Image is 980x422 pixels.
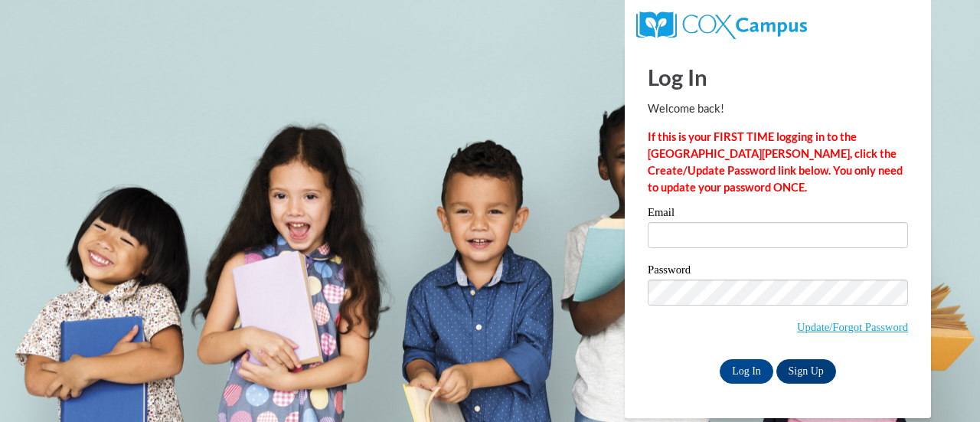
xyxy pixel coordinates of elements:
label: Email [648,207,908,222]
strong: If this is your FIRST TIME logging in to the [GEOGRAPHIC_DATA][PERSON_NAME], click the Create/Upd... [648,130,903,194]
h1: Log In [648,61,908,93]
p: Welcome back! [648,100,908,117]
a: Sign Up [776,359,836,384]
img: COX Campus [636,11,807,39]
a: COX Campus [636,18,807,31]
input: Log In [720,359,773,384]
a: Update/Forgot Password [797,321,908,333]
label: Password [648,264,908,280]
